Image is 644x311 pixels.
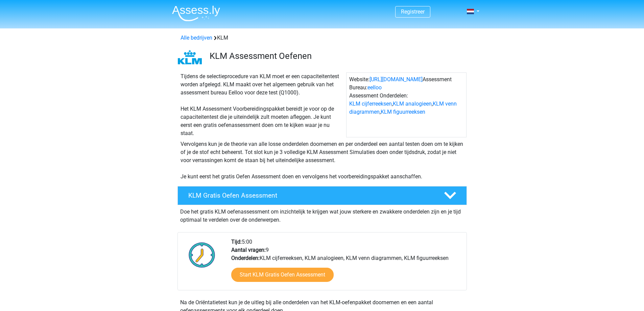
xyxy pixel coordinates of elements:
[367,84,382,91] a: eelloo
[349,101,457,115] a: KLM venn diagrammen
[393,101,432,107] a: KLM analogieen
[181,35,212,41] a: Alle bedrijven
[346,72,467,137] div: Website: Assessment Bureau: Assessment Onderdelen: , , ,
[381,109,425,115] a: KLM figuurreeksen
[401,8,425,15] a: Registreer
[231,268,334,282] a: Start KLM Gratis Oefen Assessment
[226,238,466,290] div: 5:00 9 KLM cijferreeksen, KLM analogieen, KLM venn diagrammen, KLM figuurreeksen
[177,205,467,224] div: Doe het gratis KLM oefenassessment om inzichtelijk te krijgen wat jouw sterkere en zwakkere onder...
[178,140,467,181] div: Vervolgens kun je de theorie van alle losse onderdelen doornemen en per onderdeel een aantal test...
[178,72,346,137] div: Tijdens de selectieprocedure van KLM moet er een capaciteitentest worden afgelegd. KLM maakt over...
[231,255,260,261] b: Onderdelen:
[231,247,266,253] b: Aantal vragen:
[178,34,467,42] div: KLM
[175,186,470,205] a: KLM Gratis Oefen Assessment
[172,5,220,21] img: Assessly
[349,101,392,107] a: KLM cijferreeksen
[188,192,433,199] h4: KLM Gratis Oefen Assessment
[369,76,423,83] a: [URL][DOMAIN_NAME]
[210,51,461,61] h3: KLM Assessment Oefenen
[185,238,219,272] img: Klok
[231,239,242,245] b: Tijd:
